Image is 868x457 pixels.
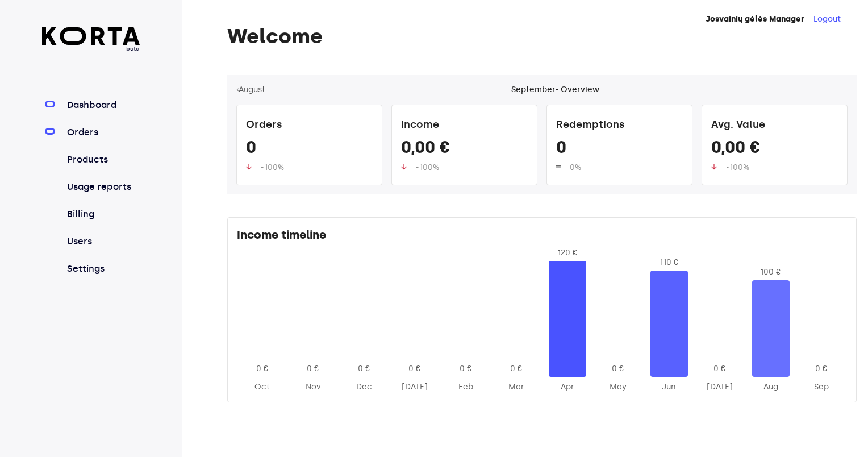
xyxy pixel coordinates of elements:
div: 2025-Aug [752,381,790,393]
a: Usage reports [65,180,140,194]
h1: Welcome [227,25,857,48]
img: Korta [42,27,140,45]
span: -100% [726,163,749,172]
div: 0 € [447,363,485,375]
div: 2025-Sep [803,381,841,393]
a: Settings [65,262,140,276]
div: 100 € [752,267,790,278]
a: Users [65,235,140,248]
div: 0 € [397,363,434,375]
div: Redemptions [556,114,683,137]
img: up [711,164,717,170]
div: 0,00 € [711,137,838,162]
div: Orders [246,114,373,137]
a: Products [65,153,140,167]
div: 2025-Feb [447,381,485,393]
img: up [556,164,561,170]
strong: Josvainių gėlės Manager [706,14,804,24]
div: Income [401,114,528,137]
div: 0 [556,137,683,162]
span: -100% [416,163,439,172]
div: 0 € [345,363,383,375]
div: 120 € [549,247,586,259]
div: 0,00 € [401,137,528,162]
div: 2024-Nov [295,381,332,393]
div: 2025-Jul [702,381,739,393]
div: 0 € [295,363,332,375]
div: 0 [246,137,373,162]
a: Dashboard [65,98,140,112]
div: 110 € [650,257,688,268]
div: Avg. Value [711,114,838,137]
div: 0 € [244,363,281,375]
div: 2025-Apr [549,381,586,393]
div: 0 € [600,363,637,375]
div: 2024-Dec [345,381,383,393]
div: Income timeline [237,227,847,247]
div: 0 € [803,363,841,375]
span: -100% [261,163,284,172]
button: ‹August [236,84,265,95]
div: 0 € [498,363,536,375]
img: up [246,164,252,170]
span: 0% [570,163,581,172]
span: beta [42,45,140,53]
div: 2025-Jan [397,381,434,393]
img: up [401,164,407,170]
a: beta [42,27,140,53]
div: 2025-May [600,381,637,393]
a: Orders [65,126,140,139]
div: 2024-Oct [244,381,281,393]
a: Billing [65,207,140,221]
div: 2025-Mar [498,381,536,393]
button: Logout [813,14,841,25]
div: 0 € [702,363,739,375]
div: 2025-Jun [650,381,688,393]
div: September - Overview [511,84,599,95]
